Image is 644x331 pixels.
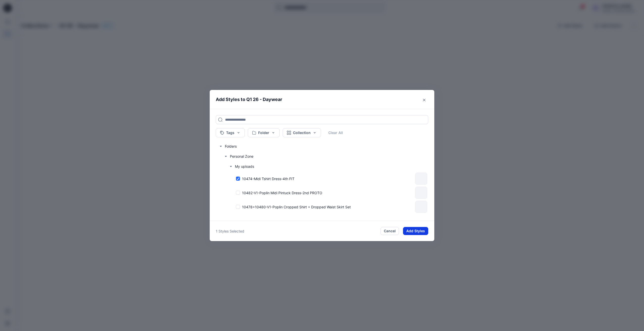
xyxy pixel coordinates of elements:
button: Cancel [381,227,399,235]
button: Folder [248,128,280,137]
p: 1 Styles Selected [216,228,244,234]
p: 10478+10480-V1-Poplin Cropped Shirt + Dropped Waist Skirt Set [242,204,351,210]
p: 10474-Midi Tshirt Dress-4th FIT [242,176,294,181]
header: Add Styles to Q1 26 - Daywear [210,90,434,109]
button: Tags [216,128,245,137]
button: Close [420,96,428,104]
button: Collection [283,128,321,137]
p: 10482-V1-Poplin Midi Pintuck Dress-2nd PROTO [242,190,322,195]
button: Add Styles [403,227,428,235]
